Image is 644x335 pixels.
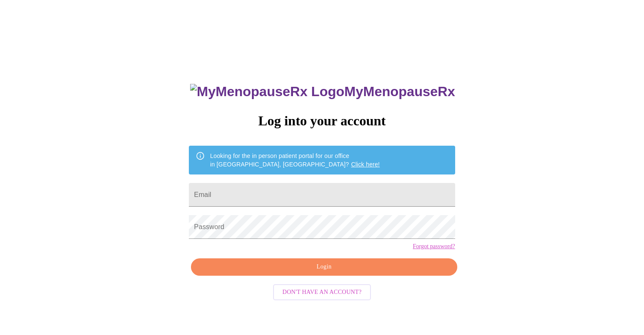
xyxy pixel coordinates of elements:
button: Don't have an account? [273,284,371,301]
a: Don't have an account? [271,288,373,295]
img: MyMenopauseRx Logo [190,84,344,100]
span: Don't have an account? [282,287,362,298]
h3: Log into your account [189,113,455,129]
span: Login [201,262,447,272]
h3: MyMenopauseRx [190,84,455,100]
a: Click here! [351,161,380,168]
a: Forgot password? [413,243,455,250]
div: Looking for the in person patient portal for our office in [GEOGRAPHIC_DATA], [GEOGRAPHIC_DATA]? [210,148,380,172]
button: Login [191,258,457,276]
